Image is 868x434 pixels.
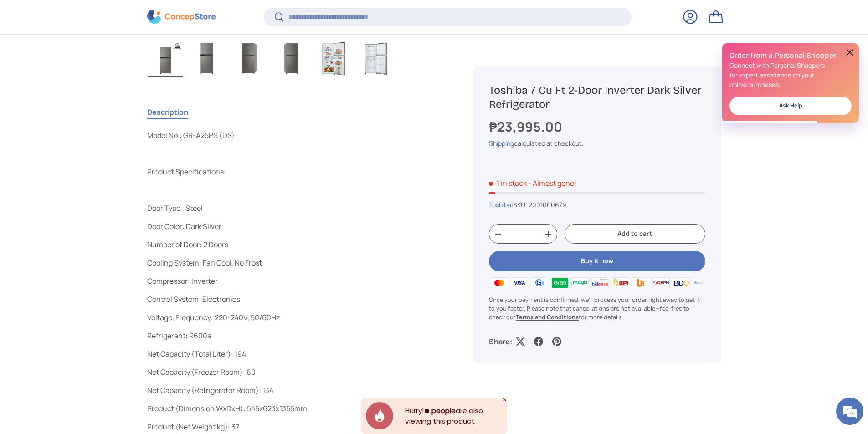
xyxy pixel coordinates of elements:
img: bdo [671,276,691,290]
strong: ₱23,995.00 [489,117,565,136]
img: Toshiba 7 Cu Ft 2-Door Inverter Dark Silver Refrigerator [190,41,225,77]
div: calculated at checkout. [489,139,705,148]
p: Product (Dimension WxDxH): 545x623x1355mm [147,403,430,414]
p: Once your payment is confirmed, we'll process your order right away to get it to you faster. Plea... [489,296,705,322]
img: gcash [529,276,550,290]
img: Toshiba 7 Cu Ft 2-Door Inverter Dark Silver Refrigerator [231,41,267,77]
img: master [489,276,509,290]
p: Net Capacity (Freezer Room): 60 [147,367,430,378]
p: Control System: Electronics [147,294,430,305]
img: Toshiba 7 Cu Ft 2-Door Inverter Dark Silver Refrigerator [357,41,393,77]
img: metrobank [691,276,711,290]
p: Refrigerant: R600a [147,330,430,341]
p: Net Capacity (Total Liter): 194 [147,348,430,359]
a: Terms and Conditions [516,313,579,321]
button: Add to cart [565,225,705,244]
img: Toshiba 7 Cu Ft 2-Door Inverter Dark Silver Refrigerator [315,41,351,77]
p: Number of Door: 2 Doors [147,239,430,250]
img: bpi [611,276,631,290]
img: ConcepStore [147,10,216,24]
img: Toshiba 7 Cu Ft 2-Door Inverter Dark Silver Refrigerator [148,41,183,77]
span: 1 in stock [489,179,527,189]
p: - Almost gone! [528,179,576,189]
span: SKU: [513,201,527,209]
a: Toshiba [489,201,511,209]
h2: Order from a Personal Shopper! [729,51,852,61]
span: | [511,201,566,209]
h1: Toshiba 7 Cu Ft 2-Door Inverter Dark Silver Refrigerator [489,83,705,112]
a: Shipping [489,139,514,148]
div: Close [503,398,507,402]
p: Voltage, Frequency: 220-240V, 50/60Hz [147,312,430,323]
button: Description [147,102,188,123]
span: 2001000679 [529,201,566,209]
img: qrph [651,276,671,290]
p: Door Color: Dark Silver [147,221,430,232]
img: visa [509,276,529,290]
img: ubp [631,276,651,290]
p: Net Capacity (Refrigerator Room): 134 [147,385,430,396]
img: grabpay [550,276,570,290]
p: Share: [489,337,512,347]
img: billease [590,276,610,290]
a: Ask Help [729,97,852,115]
p: Product Specifications: [147,166,430,177]
img: maya [570,276,590,290]
p: Door Type : Steel [147,203,430,214]
button: Buy it now [489,251,705,272]
p: Cooling System: Fan Cool, No Frost [147,257,430,268]
p: Product (Net Weight kg): 37 [147,421,430,432]
img: Toshiba 7 Cu Ft 2-Door Inverter Dark Silver Refrigerator [273,41,309,77]
p: Compressor: Inverter [147,276,430,286]
p: Model No.: GR-A25PS (DS) [147,130,430,141]
p: Connect with Personal Shoppers for expert assistance on your online purchases. [729,61,852,89]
